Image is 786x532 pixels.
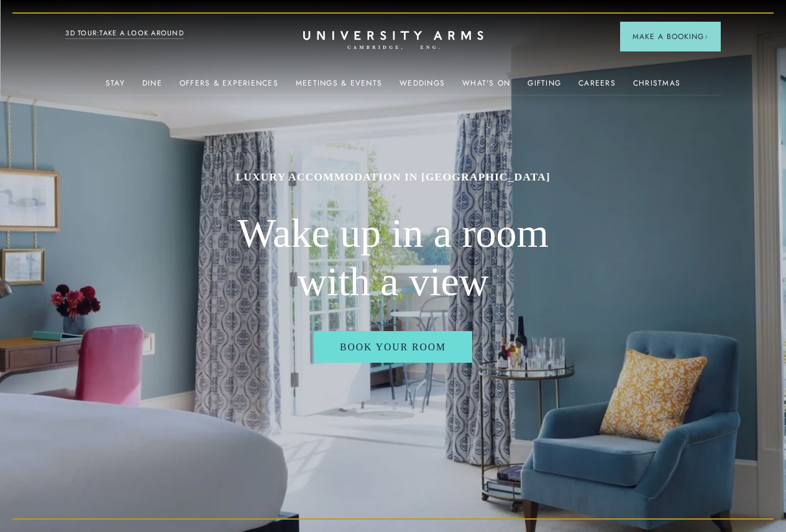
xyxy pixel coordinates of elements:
[296,79,382,95] a: Meetings & Events
[400,79,445,95] a: Weddings
[704,35,708,39] img: Arrow icon
[633,79,680,95] a: Christmas
[462,79,510,95] a: What's On
[106,79,125,95] a: Stay
[142,79,162,95] a: Dine
[180,79,278,95] a: Offers & Experiences
[196,209,590,306] h2: Wake up in a room with a view
[578,79,616,95] a: Careers
[196,169,590,184] h1: Luxury Accommodation in [GEOGRAPHIC_DATA]
[633,31,708,42] span: Make a Booking
[620,22,721,51] button: Make a BookingArrow icon
[528,79,561,95] a: Gifting
[65,28,184,39] a: 3D TOUR:TAKE A LOOK AROUND
[314,331,472,363] a: Book Your Room
[303,31,483,50] a: Home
